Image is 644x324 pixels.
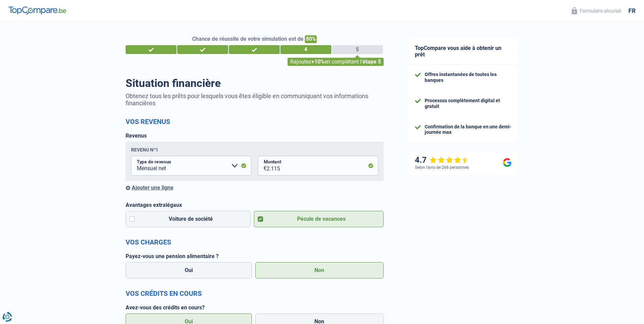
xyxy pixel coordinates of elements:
div: 3 [229,45,280,54]
label: Payez-vous une pension alimentaire ? [126,253,384,259]
h1: Situation financière [126,77,384,90]
span: étape 5 [363,58,381,65]
div: Rajoutez en complétant l' [288,58,384,66]
div: 1 [126,45,177,54]
h2: Vos revenus [126,118,384,126]
label: Pécule de vacances [254,211,384,227]
label: Avez-vous des crédits en cours? [126,304,384,311]
img: TopCompare Logo [8,6,66,15]
label: Avantages extralégaux [126,202,384,208]
span: 80% [305,35,317,43]
div: Revenu nº1 [131,147,158,152]
div: 4 [280,45,331,54]
button: Formulaire sécurisé [568,5,625,16]
label: Non [255,262,384,278]
h2: Vos crédits en cours [126,289,384,298]
span: € [258,156,266,176]
span: +10% [311,58,325,65]
span: Chance de réussite de votre simulation est de [192,36,303,42]
div: 2 [177,45,228,54]
p: Obtenez tous les prêts pour lesquels vous êtes éligible en communiquant vos informations financières [126,92,384,107]
div: Ajouter une ligne [126,184,384,191]
label: Revenus [126,132,147,139]
label: Oui [126,262,252,278]
div: Confirmation de la banque en une demi-journée max [425,124,512,136]
div: 5 [332,45,383,54]
div: 4.7 [415,155,470,165]
h2: Vos charges [126,238,384,246]
div: fr [628,7,636,15]
div: Selon l’avis de 266 personnes [415,165,469,170]
div: TopCompare vous aide à obtenir un prêt [408,38,518,65]
div: Offres instantanées de toutes les banques [425,72,512,83]
div: Processus complètement digital et gratuit [425,98,512,109]
label: Voiture de société [126,211,251,227]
